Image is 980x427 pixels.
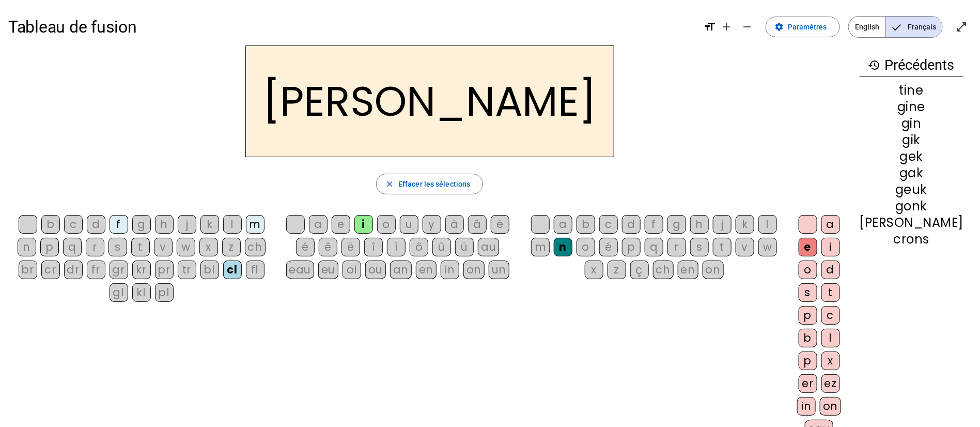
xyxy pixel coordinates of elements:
[296,238,315,256] div: é
[820,397,841,416] div: on
[478,238,499,256] div: au
[245,45,614,157] h2: [PERSON_NAME]
[849,17,885,37] span: English
[577,238,595,256] div: o
[108,238,127,256] div: s
[860,167,963,179] div: gak
[200,261,219,279] div: bl
[799,374,817,393] div: er
[18,238,36,256] div: n
[8,10,695,43] h1: Tableau de fusion
[318,261,338,279] div: eu
[951,17,972,37] button: Entrer en plein écran
[860,233,963,246] div: crons
[177,238,195,256] div: w
[630,261,649,279] div: ç
[716,17,737,37] button: Augmenter la taille de la police
[200,215,219,234] div: k
[758,215,777,234] div: l
[797,397,816,416] div: in
[343,261,361,279] div: oi
[821,306,840,325] div: c
[155,261,174,279] div: pr
[645,215,663,234] div: f
[868,59,881,71] mat-icon: history
[64,261,83,279] div: dr
[799,352,817,370] div: p
[365,261,386,279] div: ou
[432,238,451,256] div: û
[821,215,840,234] div: a
[821,261,840,279] div: d
[41,261,60,279] div: cr
[463,261,485,279] div: on
[286,261,315,279] div: eau
[309,215,328,234] div: a
[821,374,840,393] div: ez
[585,261,603,279] div: x
[821,283,840,302] div: t
[246,215,265,234] div: m
[154,238,173,256] div: v
[155,283,174,302] div: pl
[713,215,732,234] div: j
[354,215,373,234] div: i
[645,238,663,256] div: q
[848,16,943,38] mat-button-toggle-group: Language selection
[41,215,60,234] div: b
[87,215,105,234] div: d
[599,215,618,234] div: c
[736,215,754,234] div: k
[766,17,840,37] button: Paramètres
[387,238,406,256] div: ï
[455,238,474,256] div: ü
[821,352,840,370] div: x
[155,215,174,234] div: h
[110,283,128,302] div: gl
[63,238,82,256] div: q
[531,238,550,256] div: m
[87,261,105,279] div: fr
[860,200,963,212] div: gonk
[653,261,674,279] div: ch
[860,117,963,130] div: gin
[319,238,337,256] div: ê
[799,283,817,302] div: s
[860,54,963,77] h3: Précédents
[577,215,595,234] div: b
[860,84,963,97] div: tine
[246,261,265,279] div: fl
[703,261,724,279] div: on
[799,238,817,256] div: e
[774,22,784,32] mat-icon: settings
[132,215,151,234] div: g
[410,238,428,256] div: ô
[19,261,37,279] div: br
[199,238,218,256] div: x
[64,215,83,234] div: c
[554,238,572,256] div: n
[860,150,963,163] div: gek
[223,215,242,234] div: l
[799,261,817,279] div: o
[788,21,827,33] span: Paramètres
[599,238,618,256] div: é
[445,215,464,234] div: à
[860,217,963,229] div: [PERSON_NAME]
[416,261,437,279] div: en
[821,329,840,347] div: l
[678,261,698,279] div: en
[667,215,686,234] div: g
[758,238,777,256] div: w
[377,215,396,234] div: o
[667,238,686,256] div: r
[704,21,716,33] mat-icon: format_size
[554,215,572,234] div: a
[131,238,150,256] div: t
[622,215,641,234] div: d
[132,283,151,302] div: kl
[400,215,418,234] div: u
[332,215,350,234] div: e
[799,329,817,347] div: b
[886,17,942,37] span: Français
